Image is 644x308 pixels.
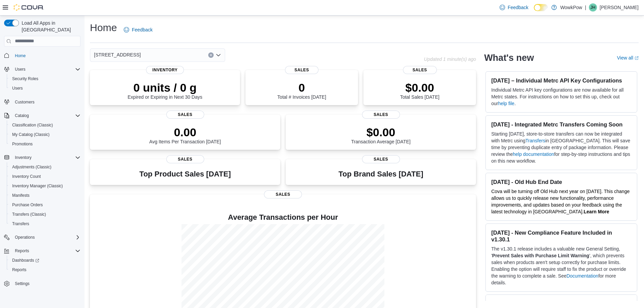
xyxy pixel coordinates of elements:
span: Catalog [12,112,80,120]
button: Open list of options [216,52,221,58]
button: Customers [1,97,83,107]
h3: [DATE] - Integrated Metrc Transfers Coming Soon [491,121,631,128]
div: Transaction Average [DATE] [351,125,411,144]
span: Operations [12,233,80,241]
h2: What's new [484,52,534,63]
button: Home [1,51,83,61]
a: Reports [9,266,29,274]
span: Inventory [12,153,80,162]
h4: Average Transactions per Hour [95,213,471,221]
span: Transfers (Classic) [12,212,46,217]
div: Total # Invoices [DATE] [277,81,326,100]
span: Inventory Count [9,172,80,181]
span: Reports [15,248,29,254]
button: Security Roles [7,74,83,84]
span: Feedback [508,4,528,11]
button: Reports [7,265,83,275]
a: Transfers [525,138,545,143]
button: Reports [1,246,83,256]
span: Home [12,51,80,60]
h3: [DATE] - New Compliance Feature Included in v1.30.1 [491,229,631,243]
span: Sales [166,111,204,119]
span: Adjustments (Classic) [9,163,80,171]
span: Reports [12,247,80,255]
a: View allExternal link [617,55,639,61]
a: Dashboards [9,256,42,264]
p: $0.00 [351,125,411,139]
p: 0 [277,81,326,94]
span: Inventory Manager (Classic) [9,182,80,190]
span: Sales [362,155,400,163]
span: JH [591,3,596,11]
span: Sales [362,111,400,119]
span: Security Roles [12,76,38,81]
span: Purchase Orders [12,202,43,208]
span: Feedback [132,26,152,33]
a: Classification (Classic) [9,121,56,129]
span: Dashboards [12,258,39,263]
h3: Top Brand Sales [DATE] [338,170,423,178]
span: Transfers [12,221,29,227]
span: Catalog [15,113,29,118]
a: Promotions [9,140,35,148]
span: Cova will be turning off Old Hub next year on [DATE]. This change allows us to quickly release ne... [491,189,629,214]
input: Dark Mode [534,4,548,11]
p: | [585,3,586,11]
button: Users [1,65,83,74]
span: Transfers (Classic) [9,210,80,218]
span: Purchase Orders [9,201,80,209]
p: 0.00 [149,125,221,139]
span: Users [15,67,25,72]
button: Settings [1,279,83,288]
span: Users [12,86,23,91]
span: Load All Apps in [GEOGRAPHIC_DATA] [19,20,80,33]
a: help file [498,101,514,106]
span: Security Roles [9,75,80,83]
button: Inventory Count [7,172,83,181]
button: Manifests [7,191,83,200]
p: Starting [DATE], store-to-store transfers can now be integrated with Metrc using in [GEOGRAPHIC_D... [491,131,631,164]
span: Users [12,65,80,73]
button: Inventory Manager (Classic) [7,181,83,191]
span: Customers [15,99,34,105]
span: Classification (Classic) [9,121,80,129]
p: Updated 1 minute(s) ago [424,56,476,62]
span: Inventory Manager (Classic) [12,183,63,189]
button: My Catalog (Classic) [7,130,83,139]
button: Transfers (Classic) [7,210,83,219]
span: Adjustments (Classic) [12,164,51,170]
h3: [DATE] – Individual Metrc API Key Configurations [491,77,631,84]
span: Transfers [9,220,80,228]
nav: Complex example [4,48,80,306]
div: Jenny Hart [589,3,597,11]
h3: [DATE] - Old Hub End Date [491,179,631,185]
span: Inventory [146,66,184,74]
button: Operations [12,233,38,241]
img: Cova [14,4,44,11]
span: Sales [264,190,302,198]
p: WowkPow [560,3,582,11]
a: Security Roles [9,75,41,83]
button: Users [12,65,28,73]
span: Promotions [9,140,80,148]
span: Settings [15,281,29,286]
p: Individual Metrc API key configurations are now available for all Metrc states. For instructions ... [491,87,631,107]
span: [STREET_ADDRESS] [94,51,141,59]
span: Home [15,53,26,58]
a: Purchase Orders [9,201,46,209]
a: Customers [12,98,37,106]
span: Operations [15,235,35,240]
button: Catalog [1,111,83,120]
p: The v1.30.1 release includes a valuable new General Setting, ' ', which prevents sales when produ... [491,245,631,286]
button: Reports [12,247,32,255]
span: Reports [9,266,80,274]
button: Operations [1,233,83,242]
button: Adjustments (Classic) [7,162,83,172]
p: 0 units / 0 g [128,81,202,94]
a: Learn More [584,209,609,214]
span: Sales [166,155,204,163]
strong: Prevent Sales with Purchase Limit Warning [492,253,589,258]
span: Users [9,84,80,92]
a: Adjustments (Classic) [9,163,54,171]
